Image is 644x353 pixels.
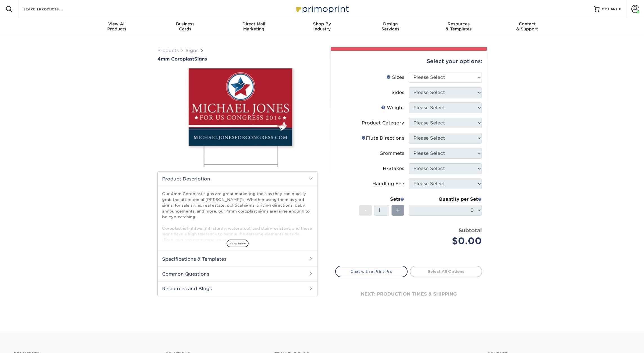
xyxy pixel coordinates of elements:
[335,51,482,72] div: Select your options:
[288,21,356,26] span: Shop By
[424,18,493,36] a: Resources& Templates
[602,7,618,12] span: MY CART
[157,56,318,62] a: 4mm CoroplastSigns
[383,165,404,172] div: H-Stakes
[158,267,317,281] h2: Common Questions
[372,180,404,187] div: Handling Fee
[158,172,317,186] h2: Product Description
[294,3,350,15] img: Primoprint
[220,21,288,26] span: Direct Mail
[379,150,404,157] div: Grommets
[335,266,408,277] a: Chat with a Print Pro
[23,6,78,12] input: SEARCH PRODUCTS.....
[288,18,356,36] a: Shop ByIndustry
[220,21,288,32] div: Marketing
[356,21,424,26] span: Design
[386,74,404,81] div: Sizes
[392,89,404,96] div: Sides
[227,240,249,247] span: show more
[158,281,317,296] h2: Resources and Blogs
[381,104,404,111] div: Weight
[288,21,356,32] div: Industry
[220,18,288,36] a: Direct MailMarketing
[362,120,404,126] div: Product Category
[151,21,220,32] div: Cards
[151,18,220,36] a: BusinessCards
[83,21,151,26] span: View All
[459,227,482,233] strong: Subtotal
[157,56,318,62] h1: Signs
[361,135,404,142] div: Flute Directions
[424,21,493,32] div: & Templates
[83,18,151,36] a: View AllProducts
[364,206,367,215] span: -
[493,21,561,26] span: Contact
[424,21,493,26] span: Resources
[83,21,151,32] div: Products
[158,252,317,266] h2: Specifications & Templates
[410,266,482,277] a: Select All Options
[356,21,424,32] div: Services
[335,277,482,311] div: next: production times & shipping
[409,196,482,203] div: Quantity per Set
[413,234,482,248] div: $0.00
[356,18,424,36] a: DesignServices
[185,48,198,53] a: Signs
[157,56,194,62] span: 4mm Coroplast
[157,48,179,53] a: Products
[493,18,561,36] a: Contact& Support
[151,21,220,26] span: Business
[157,62,318,173] img: 4mm Coroplast 01
[162,191,313,334] p: Our 4mm Coroplast signs are great marketing tools as they can quickly grab the attention of [PERS...
[493,21,561,32] div: & Support
[359,196,404,203] div: Sets
[619,7,621,11] span: 0
[396,206,400,215] span: +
